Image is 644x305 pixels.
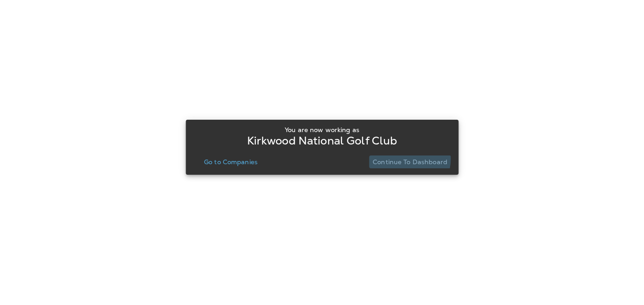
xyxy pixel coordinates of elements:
p: Go to Companies [204,158,258,166]
button: Go to Companies [200,155,261,168]
p: Kirkwood National Golf Club [247,137,397,144]
p: Continue to Dashboard [373,158,447,166]
button: Continue to Dashboard [369,155,451,168]
p: You are now working as [285,126,359,133]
